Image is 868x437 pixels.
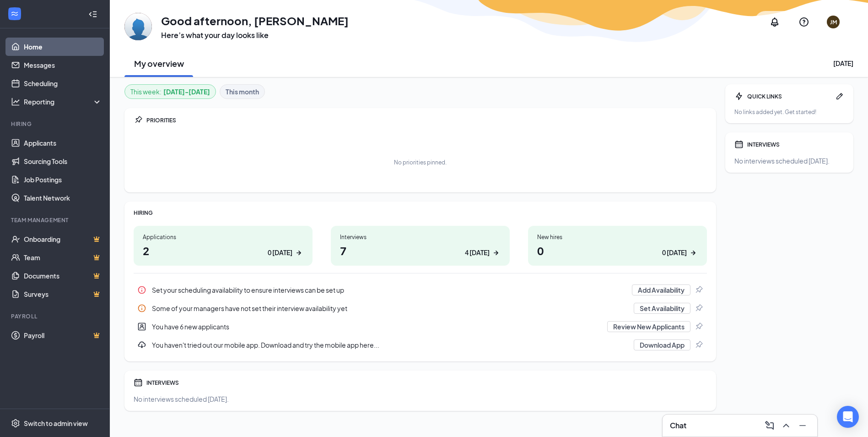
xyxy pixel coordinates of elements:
[798,16,809,27] svg: QuestionInfo
[634,303,690,314] button: Set Availability
[294,248,303,257] svg: ArrowRight
[634,339,690,350] button: Download App
[134,58,184,69] h2: My overview
[340,243,501,258] h1: 7
[734,156,844,165] div: No interviews scheduled [DATE].
[134,378,143,387] svg: Calendar
[694,304,703,313] svg: Pin
[734,92,744,101] svg: Bolt
[797,420,808,431] svg: Minimize
[632,284,690,295] button: Add Availability
[134,317,707,336] a: UserEntityYou have 6 new applicantsReview New ApplicantsPin
[11,312,100,320] div: Payroll
[24,189,102,207] a: Talent Network
[130,87,210,97] div: This week :
[24,170,102,189] a: Job Postings
[830,18,837,26] div: JM
[11,419,20,428] svg: Settings
[491,248,501,257] svg: ArrowRight
[762,418,777,433] button: ComposeMessage
[537,243,698,258] h1: 0
[134,317,707,336] div: You have 6 new applicants
[143,233,303,241] div: Applications
[694,285,703,295] svg: Pin
[161,30,349,40] h3: Here’s what your day looks like
[268,248,292,257] div: 0 [DATE]
[152,322,602,331] div: You have 6 new applicants
[137,322,146,331] svg: UserEntity
[795,418,810,433] button: Minimize
[694,322,703,331] svg: Pin
[134,209,707,217] div: HIRING
[152,304,628,313] div: Some of your managers have not set their interview availability yet
[24,267,102,285] a: DocumentsCrown
[24,285,102,303] a: SurveysCrown
[11,216,100,224] div: Team Management
[146,379,707,387] div: INTERVIEWS
[163,87,210,97] b: [DATE] - [DATE]
[747,93,831,100] div: QUICK LINKS
[694,340,703,350] svg: Pin
[88,10,97,19] svg: Collapse
[24,326,102,344] a: PayrollCrown
[779,418,793,433] button: ChevronUp
[161,13,349,28] h1: Good afternoon, [PERSON_NAME]
[24,74,102,93] a: Scheduling
[331,226,510,266] a: Interviews74 [DATE]ArrowRight
[837,406,859,428] div: Open Intercom Messenger
[689,248,698,257] svg: ArrowRight
[24,230,102,248] a: OnboardingCrown
[24,97,102,106] div: Reporting
[833,59,853,68] div: [DATE]
[134,281,707,299] a: InfoSet your scheduling availability to ensure interviews can be set upAdd AvailabilityPin
[152,340,628,350] div: You haven't tried out our mobile app. Download and try the mobile app here...
[146,116,707,124] div: PRIORITIES
[662,248,687,257] div: 0 [DATE]
[226,87,259,97] b: This month
[11,97,20,106] svg: Analysis
[835,92,844,101] svg: Pen
[24,38,102,56] a: Home
[528,226,707,266] a: New hires00 [DATE]ArrowRight
[394,158,447,166] div: No priorities pinned.
[11,120,100,128] div: Hiring
[137,340,146,350] svg: Download
[137,285,146,295] svg: Info
[734,108,844,116] div: No links added yet. Get started!
[670,421,686,431] h3: Chat
[134,336,707,354] a: DownloadYou haven't tried out our mobile app. Download and try the mobile app here...Download AppPin
[134,394,707,404] div: No interviews scheduled [DATE].
[24,248,102,267] a: TeamCrown
[134,336,707,354] div: You haven't tried out our mobile app. Download and try the mobile app here...
[747,141,844,148] div: INTERVIEWS
[24,56,102,74] a: Messages
[465,248,490,257] div: 4 [DATE]
[134,299,707,317] div: Some of your managers have not set their interview availability yet
[10,9,19,18] svg: WorkstreamLogo
[24,419,88,428] div: Switch to admin view
[152,285,626,295] div: Set your scheduling availability to ensure interviews can be set up
[137,304,146,313] svg: Info
[24,152,102,170] a: Sourcing Tools
[24,134,102,152] a: Applicants
[340,233,501,241] div: Interviews
[607,321,690,332] button: Review New Applicants
[769,16,780,27] svg: Notifications
[134,226,313,266] a: Applications20 [DATE]ArrowRight
[143,243,303,258] h1: 2
[734,140,744,149] svg: Calendar
[537,233,698,241] div: New hires
[134,299,707,317] a: InfoSome of your managers have not set their interview availability yetSet AvailabilityPin
[134,115,143,125] svg: Pin
[764,420,775,431] svg: ComposeMessage
[134,281,707,299] div: Set your scheduling availability to ensure interviews can be set up
[781,420,792,431] svg: ChevronUp
[124,13,152,40] img: Jamie May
